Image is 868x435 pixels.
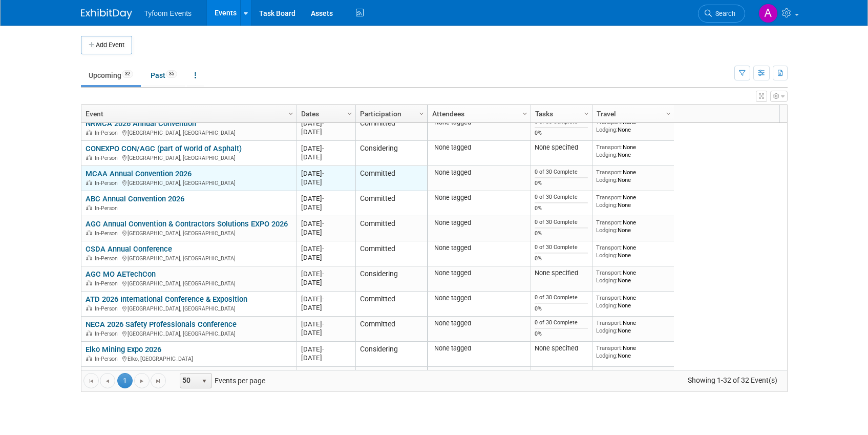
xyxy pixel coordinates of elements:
div: 0 of 30 Complete [535,194,588,201]
div: None tagged [432,244,526,252]
a: Attendees [432,105,524,122]
a: Travel [597,105,667,122]
div: 0 of 30 Complete [535,219,588,226]
a: AGC Annual Convention & Contractors Solutions EXPO 2026 [86,219,288,229]
div: None tagged [432,143,526,152]
div: 0 of 30 Complete [535,244,588,251]
span: Transport: [596,219,623,226]
img: Angie Nichols [758,4,778,23]
a: Go to the first page [83,373,99,388]
a: Go to the previous page [100,373,115,388]
span: Lodging: [596,352,618,359]
div: None tagged [432,169,526,177]
a: AGC MO AETechCon [86,270,156,279]
div: None None [596,143,670,158]
div: None None [596,118,670,133]
span: Transport: [596,319,623,326]
a: Upcoming32 [81,66,141,85]
div: None None [596,194,670,209]
span: Lodging: [596,126,618,133]
div: None specified [535,269,588,277]
td: Committed [355,367,427,395]
span: Search [712,10,735,17]
div: None None [596,344,670,359]
div: [DATE] [301,328,351,337]
div: 0% [535,205,588,212]
span: Transport: [596,143,623,151]
span: - [322,345,324,353]
span: Transport: [596,269,623,276]
td: Committed [355,216,427,241]
div: [DATE] [301,253,351,262]
span: - [322,195,324,202]
a: Elko Mining Expo 2026 [86,345,161,354]
td: Considering [355,266,427,292]
div: 0 of 30 Complete [535,294,588,301]
a: Participation [360,105,420,122]
td: Committed [355,166,427,191]
div: [DATE] [301,228,351,237]
a: Column Settings [581,105,592,120]
span: Go to the previous page [103,377,112,385]
div: 0% [535,230,588,237]
div: None None [596,319,670,334]
div: None tagged [432,118,526,127]
div: [DATE] [301,303,351,312]
div: [DATE] [301,119,351,128]
div: None tagged [432,319,526,327]
a: Column Settings [416,105,427,120]
span: Go to the next page [138,377,146,385]
a: Column Settings [344,105,355,120]
span: In-Person [95,180,121,187]
div: [DATE] [301,128,351,136]
span: Lodging: [596,176,618,183]
span: - [322,220,324,227]
div: None None [596,244,670,259]
span: In-Person [95,305,121,312]
img: In-Person Event [86,230,92,235]
div: [DATE] [301,153,351,161]
img: In-Person Event [86,305,92,310]
span: Lodging: [596,201,618,209]
div: [GEOGRAPHIC_DATA], [GEOGRAPHIC_DATA] [86,254,292,262]
span: Lodging: [596,327,618,334]
span: select [200,377,208,385]
span: Transport: [596,294,623,301]
div: [GEOGRAPHIC_DATA], [GEOGRAPHIC_DATA] [86,128,292,137]
div: [DATE] [301,345,351,354]
span: 32 [122,70,133,78]
td: Committed [355,292,427,317]
img: In-Person Event [86,330,92,336]
div: [DATE] [301,295,351,303]
div: 0% [535,330,588,338]
a: Event [86,105,290,122]
div: None specified [535,143,588,152]
span: 35 [166,70,177,78]
a: Column Settings [285,105,297,120]
span: Column Settings [417,110,426,118]
span: Column Settings [287,110,295,118]
td: Committed [355,317,427,342]
span: Lodging: [596,151,618,158]
div: None tagged [432,219,526,227]
a: MCAA Annual Convention 2026 [86,169,192,178]
span: In-Person [95,230,121,237]
img: In-Person Event [86,205,92,210]
span: - [322,144,324,152]
img: In-Person Event [86,180,92,185]
td: Committed [355,116,427,141]
div: [GEOGRAPHIC_DATA], [GEOGRAPHIC_DATA] [86,304,292,313]
span: Transport: [596,169,623,176]
a: CSDA Annual Conference [86,244,172,254]
a: ABC Annual Convention 2026 [86,194,184,203]
div: None None [596,294,670,309]
span: Showing 1-32 of 32 Event(s) [678,373,787,387]
div: [DATE] [301,244,351,253]
span: Go to the last page [154,377,162,385]
a: ATD 2026 International Conference & Exposition [86,295,247,304]
div: 0% [535,255,588,262]
span: In-Person [95,205,121,212]
div: 0 of 30 Complete [535,319,588,326]
img: In-Person Event [86,356,92,361]
a: Go to the next page [134,373,150,388]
